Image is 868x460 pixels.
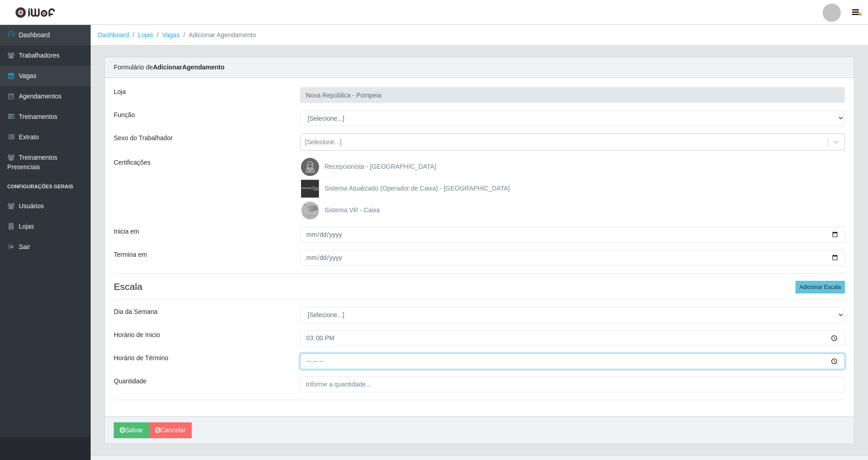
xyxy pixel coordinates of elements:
[114,227,139,236] label: Inicia em
[179,30,256,40] li: Adicionar Agendamento
[91,25,868,46] nav: breadcrumb
[114,422,149,438] button: Salvar
[795,281,845,294] button: Adicionar Escala
[138,31,153,39] a: Lojas
[301,201,323,220] img: Sistema VR - Caixa
[114,281,845,292] h4: Escala
[105,57,854,78] div: Formulário de
[114,158,150,167] label: Certificações
[114,133,173,143] label: Sexo do Trabalhador
[114,330,160,340] label: Horário de Inicio
[325,206,380,214] span: Sistema VR - Caixa
[325,163,436,170] span: Recepcionista - [GEOGRAPHIC_DATA]
[114,377,146,386] label: Quantidade
[300,377,845,392] input: Informe a quantidade...
[300,353,845,369] input: 00:00
[325,185,510,192] span: Sistema Atualizado (Operador de Caixa) - [GEOGRAPHIC_DATA]
[305,137,342,147] div: [Selecione...]
[162,31,180,39] a: Vagas
[300,330,845,346] input: 00:00
[114,353,168,363] label: Horário de Término
[301,158,323,176] img: Recepcionista - Nova República
[15,7,55,18] img: CoreUI Logo
[300,250,845,266] input: 00/00/0000
[153,64,224,71] strong: Adicionar Agendamento
[114,87,126,97] label: Loja
[114,307,158,317] label: Dia da Semana
[98,31,129,39] a: Dashboard
[114,110,135,120] label: Função
[300,227,845,243] input: 00/00/0000
[149,422,192,438] a: Cancelar
[301,180,323,198] img: Sistema Atualizado (Operador de Caixa) - Nova Republica
[114,250,147,259] label: Termina em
